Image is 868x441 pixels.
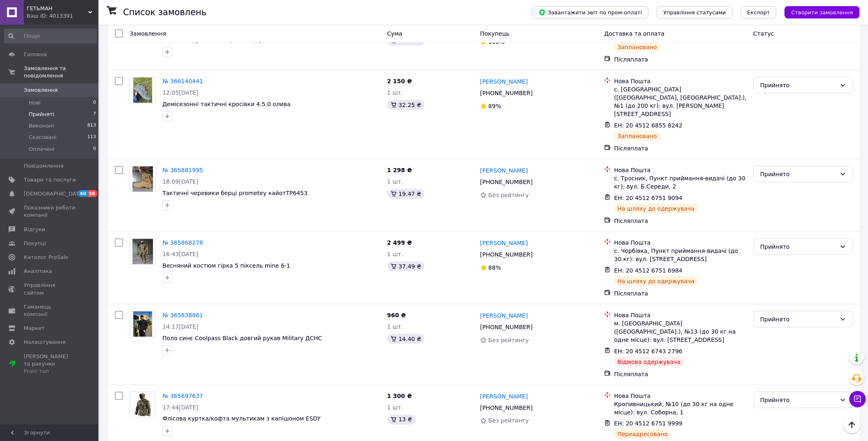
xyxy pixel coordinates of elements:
[162,167,203,173] a: № 365881995
[791,9,853,16] span: Створити замовлення
[123,7,206,17] h1: Список замовлень
[614,276,698,286] div: На шляху до одержувача
[93,145,96,153] span: 0
[489,418,529,424] span: Без рейтингу
[761,81,836,90] div: Прийнято
[614,166,747,174] div: Нова Пошта
[761,315,836,324] div: Прийнято
[162,239,203,246] a: № 365868278
[614,195,683,201] span: ЕН: 20 4512 6751 9094
[843,416,861,434] button: Наверх
[130,239,156,265] a: Фото товару
[162,190,308,196] span: Тактичні черевики берці prometey кайотТР6453
[162,101,290,107] a: Демісезонні тактичні кросівки 4.5.0 олива
[614,311,747,319] div: Нова Пошта
[29,111,54,118] span: Прийняті
[162,416,321,422] a: Флісова куртка/кофта мультикам з капішоном ESDY
[162,251,199,257] span: 16:43[DATE]
[24,268,52,275] span: Аналітика
[614,42,660,52] div: Заплановано
[162,335,322,341] a: Поло синє Coolpass Black довгий рукав Military ДСНС
[614,421,683,427] span: ЕН: 20 4512 6751 9999
[133,77,153,103] img: Фото товару
[87,190,97,197] span: 58
[614,430,671,439] div: Переадресовано
[387,404,403,411] span: 1 шт.
[387,30,402,37] span: Cума
[162,323,199,330] span: 14:17[DATE]
[387,415,416,425] div: 13 ₴
[761,242,836,251] div: Прийнято
[614,267,683,274] span: ЕН: 20 4512 6751 6984
[387,100,425,110] div: 32.25 ₴
[162,312,203,318] a: № 365838861
[614,247,747,263] div: с. Чорбівка, Пункт приймання-видачі (до 30 кг): вул. [STREET_ADDRESS]
[24,240,46,247] span: Покупці
[614,239,747,247] div: Нова Пошта
[479,321,535,333] div: [PHONE_NUMBER]
[387,334,425,344] div: 14.40 ₴
[24,51,47,58] span: Головна
[29,99,41,107] span: Нові
[130,311,156,337] a: Фото товару
[387,251,403,257] span: 1 шт.
[604,30,665,37] span: Доставка та оплата
[489,103,501,109] span: 89%
[162,262,290,269] a: Весняний костюм гірка 5 піксель mine 6-1
[387,239,412,246] span: 2 499 ₴
[777,9,860,15] a: Створити замовлення
[387,189,425,199] div: 19.47 ₴
[614,400,747,416] div: Кропивницький, №10 (до 30 кг на одне місце): вул. Соборна, 1
[479,249,535,260] div: [PHONE_NUMBER]
[29,145,55,153] span: Оплачені
[532,6,649,18] button: Завантажити звіт по пром-оплаті
[130,77,156,103] a: Фото товару
[479,87,535,99] div: [PHONE_NUMBER]
[614,348,683,355] span: ЕН: 20 4512 6743 2796
[614,319,747,344] div: м. [GEOGRAPHIC_DATA] ([GEOGRAPHIC_DATA].), №13 (до 30 кг на одне місце): вул. [STREET_ADDRESS]
[24,282,76,296] span: Управління сайтом
[24,303,76,318] span: Гаманець компанії
[24,190,85,198] span: [DEMOGRAPHIC_DATA]
[761,396,836,405] div: Прийнято
[24,176,76,184] span: Товари та послуги
[29,122,54,130] span: Виконані
[133,311,153,337] img: Фото товару
[387,178,403,185] span: 1 шт.
[162,178,199,185] span: 18:09[DATE]
[24,254,68,261] span: Каталог ProSale
[614,77,747,85] div: Нова Пошта
[480,311,528,320] a: [PERSON_NAME]
[754,30,774,37] span: Статус
[387,89,403,96] span: 1 шт.
[387,78,412,84] span: 2 150 ₴
[387,312,406,318] span: 960 ₴
[24,325,45,332] span: Маркет
[614,174,747,191] div: с. Тросник, Пункт приймання-видачі (до 30 кг): вул. Б.Середи, 2
[130,392,156,418] a: Фото товару
[480,239,528,247] a: [PERSON_NAME]
[162,89,199,96] span: 12:05[DATE]
[24,368,76,375] div: Prom топ
[489,192,529,198] span: Без рейтингу
[479,176,535,188] div: [PHONE_NUMBER]
[614,289,747,298] div: Післяплата
[614,392,747,400] div: Нова Пошта
[87,134,96,141] span: 113
[162,78,203,84] a: № 366140441
[539,9,642,16] span: Завантажити звіт по пром-оплаті
[162,404,199,411] span: 17:44[DATE]
[24,339,66,346] span: Налаштування
[741,6,777,18] button: Експорт
[27,12,98,20] div: Ваш ID: 4013391
[4,29,97,43] input: Пошук
[479,402,535,414] div: [PHONE_NUMBER]
[614,55,747,64] div: Післяплата
[387,393,412,399] span: 1 300 ₴
[24,353,76,375] span: [PERSON_NAME] та рахунки
[130,166,156,192] a: Фото товару
[480,166,528,175] a: [PERSON_NAME]
[480,392,528,400] a: [PERSON_NAME]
